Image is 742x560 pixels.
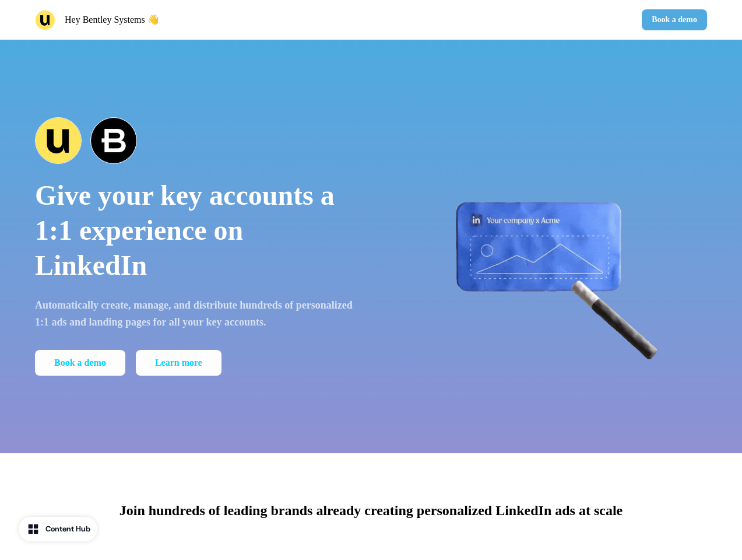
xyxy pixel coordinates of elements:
button: Book a demo [642,9,707,30]
div: Content Hub [45,523,90,535]
button: Content Hub [19,517,97,541]
p: Give your key accounts a 1:1 experience on LinkedIn [35,178,355,283]
a: Learn more [136,350,221,376]
strong: Automatically create, manage, and distribute hundreds of personalized 1:1 ads and landing pages f... [35,299,353,328]
p: Hey Bentley Systems 👋 [65,13,159,27]
button: Book a demo [35,350,125,376]
p: Join hundreds of leading brands already creating personalized LinkedIn ads at scale [119,500,623,521]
